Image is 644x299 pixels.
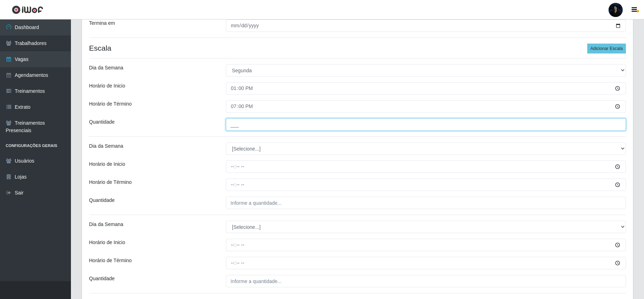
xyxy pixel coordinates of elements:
label: Horário de Inicio [89,82,125,90]
label: Dia da Semana [89,64,123,72]
label: Horário de Inicio [89,160,125,168]
img: CoreUI Logo [12,5,43,14]
button: Adicionar Escala [587,44,626,53]
h4: Escala [89,44,626,52]
input: Informe a quantidade... [226,275,626,287]
input: 00:00 [226,100,626,113]
label: Quantidade [89,118,115,126]
input: 00:00 [226,160,626,173]
input: Informe a quantidade... [226,197,626,209]
label: Quantidade [89,275,115,282]
label: Horário de Término [89,100,132,108]
input: 00:00 [226,179,626,191]
input: 00/00/0000 [226,19,626,32]
label: Dia da Semana [89,142,123,150]
label: Horário de Inicio [89,239,125,246]
label: Horário de Término [89,179,132,186]
label: Dia da Semana [89,221,123,228]
label: Horário de Término [89,257,132,264]
label: Termina em [89,19,115,27]
input: 00:00 [226,82,626,95]
input: Informe a quantidade... [226,118,626,131]
label: Quantidade [89,197,115,204]
input: 00:00 [226,257,626,269]
input: 00:00 [226,239,626,251]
